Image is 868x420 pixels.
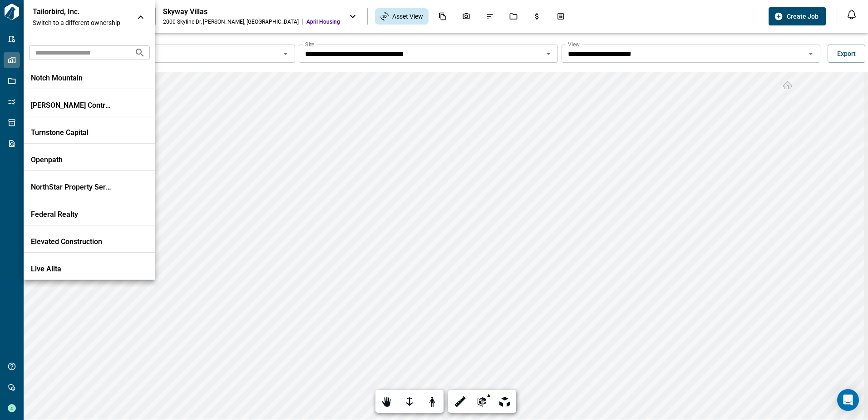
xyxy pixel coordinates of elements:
p: Notch Mountain [31,74,113,83]
p: Live Alita [31,265,113,274]
p: Openpath [31,155,113,165]
p: NorthStar Property Services [31,183,113,192]
span: Switch to a different ownership [33,18,128,27]
p: Tailorbird, Inc. [33,7,114,16]
div: Open Intercom Messenger [837,389,859,411]
p: [PERSON_NAME] Contracting [31,101,113,110]
p: Federal Realty [31,210,113,219]
button: Search organizations [131,44,149,62]
p: Turnstone Capital [31,128,113,137]
p: Elevated Construction [31,237,113,246]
